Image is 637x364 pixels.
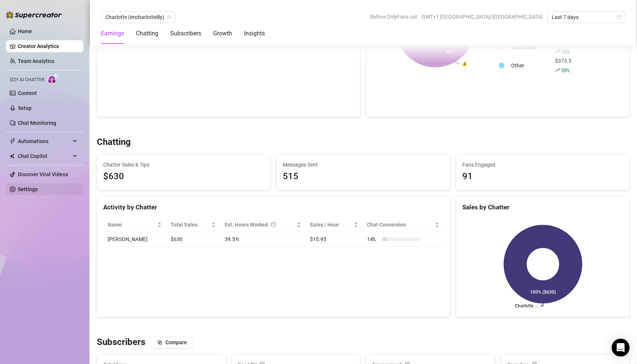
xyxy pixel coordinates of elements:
text: 💰 [462,60,468,66]
div: Growth [213,29,232,38]
div: 515 [283,170,444,184]
span: Total Sales [171,221,210,229]
span: thunderbolt [10,138,16,144]
span: Name [108,221,156,229]
th: Name [103,218,166,232]
div: Earnings [101,29,124,38]
div: $373.5 [555,57,579,75]
div: Chatting [136,29,158,38]
span: Fans Engaged [462,161,623,169]
h3: Subscribers [97,336,145,348]
a: Chat Monitoring [18,120,56,126]
div: Sales by Chatter [462,202,623,212]
span: $630 [103,170,264,184]
span: Messages Sent [283,161,444,169]
div: Insights [244,29,265,38]
span: Chat Copilot [18,150,71,162]
span: block [157,340,162,345]
span: 39 % [561,67,570,74]
div: Subscribers [170,29,201,38]
a: Settings [18,186,38,192]
div: $1,915.48 [555,38,579,56]
span: rise [555,49,560,54]
span: team [167,15,171,19]
div: Activity by Chatter [103,202,444,212]
span: Izzy AI Chatter [10,76,44,83]
span: Last 7 days [552,12,621,23]
td: 39.5 h [220,232,306,247]
img: Chat Copilot [10,153,15,159]
th: Total Sales [166,218,220,232]
img: logo-BBDzfeDw.svg [6,11,62,19]
th: Chat Conversion [362,218,444,232]
span: 15 % [561,48,570,55]
td: [PERSON_NAME] [103,232,166,247]
a: Setup [18,105,32,111]
span: Chatter Sales & Tips [103,161,264,169]
a: Content [18,90,37,96]
img: AI Chatter [47,73,59,84]
span: rise [555,67,560,73]
th: Sales / Hour [305,218,362,232]
span: Chat Conversion [367,221,433,229]
span: 14 % [367,235,379,243]
span: question-circle [271,221,276,229]
a: Discover Viral Videos [18,171,68,177]
a: Creator Analytics [18,40,77,52]
span: Before OnlyFans cut [370,11,417,22]
span: Compare [165,339,187,345]
td: $15.95 [305,232,362,247]
div: 91 [462,170,623,184]
span: Charlotte (imcharlottelily) [105,12,171,23]
text: Charlotte ... [515,303,538,308]
div: Open Intercom Messenger [612,339,630,357]
td: Subscribes [508,38,551,56]
button: Compare [151,336,193,348]
span: Automations [18,135,71,147]
a: Home [18,28,32,34]
td: $630 [166,232,220,247]
span: calendar [617,15,621,19]
span: GMT+1 [GEOGRAPHIC_DATA]/[GEOGRAPHIC_DATA] [422,11,543,22]
h3: Chatting [97,136,131,148]
div: Est. Hours Worked [225,221,295,229]
span: Sales / Hour [310,221,352,229]
td: Other [508,57,551,75]
a: Team Analytics [18,58,54,64]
